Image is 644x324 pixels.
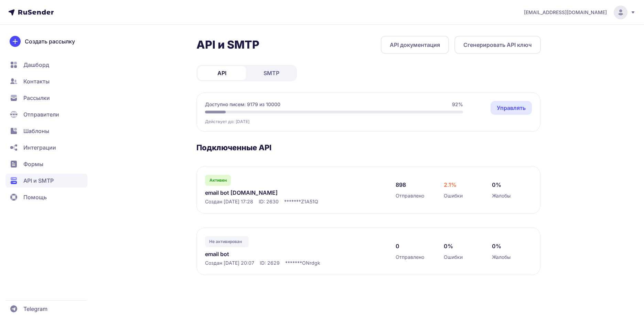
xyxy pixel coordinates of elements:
[444,242,453,250] span: 0%
[247,66,296,80] a: SMTP
[264,69,279,77] span: SMTP
[259,198,279,205] span: ID: 2630
[23,143,56,152] span: Интеграции
[302,260,320,266] span: ONrdgk
[196,143,541,152] h3: Подключенные API
[396,192,424,199] span: Отправлено
[23,61,49,69] span: Дашборд
[492,242,501,250] span: 0%
[524,9,607,16] span: [EMAIL_ADDRESS][DOMAIN_NAME]
[205,260,254,266] span: Создан [DATE] 20:07
[301,198,318,205] span: Z1A51Q
[210,178,227,183] span: Активен
[209,239,242,244] span: Не активирован
[492,192,511,199] span: Жалобы
[23,110,59,119] span: Отправители
[454,36,541,54] button: Сгенерировать API ключ
[205,189,346,197] a: email bot [DOMAIN_NAME]
[23,160,43,168] span: Формы
[25,37,75,45] span: Создать рассылку
[492,254,511,261] span: Жалобы
[491,101,532,115] a: Управлять
[205,101,280,108] span: Доступно писем: 9179 из 10000
[198,66,246,80] a: API
[260,260,280,266] span: ID: 2629
[23,176,54,185] span: API и SMTP
[452,101,463,108] span: 92%
[396,242,399,250] span: 0
[396,254,424,261] span: Отправлено
[492,181,501,189] span: 0%
[381,36,449,54] a: API документация
[23,77,50,85] span: Контакты
[444,192,463,199] span: Ошибки
[23,193,47,201] span: Помощь
[444,254,463,261] span: Ошибки
[205,119,249,124] span: Действует до: [DATE]
[217,69,226,77] span: API
[396,181,406,189] span: 898
[444,181,457,189] span: 2.1%
[205,198,253,205] span: Создан [DATE] 17:28
[6,302,87,316] a: Telegram
[23,94,50,102] span: Рассылки
[23,305,47,313] span: Telegram
[23,127,49,135] span: Шаблоны
[196,38,259,52] h2: API и SMTP
[205,250,346,258] a: email bot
